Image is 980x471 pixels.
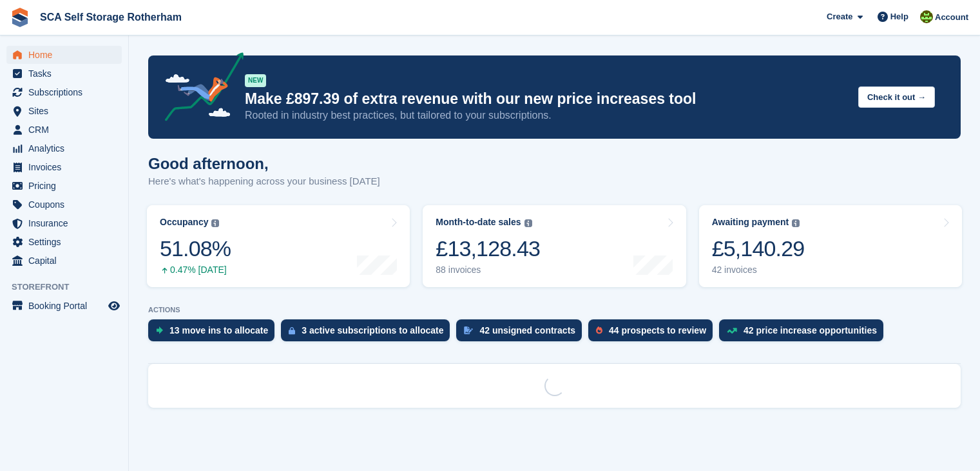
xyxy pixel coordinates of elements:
a: Awaiting payment £5,140.29 42 invoices [699,205,962,287]
span: Create [827,10,852,23]
img: contract_signature_icon-13c848040528278c33f63329250d36e43548de30e8caae1d1a13099fd9432cc5.svg [464,326,473,334]
img: icon-info-grey-7440780725fd019a000dd9b08b2336e03edf1995a4989e88bcd33f0948082b44.svg [524,219,532,227]
div: Month-to-date sales [436,217,521,228]
a: 13 move ins to allocate [148,319,281,348]
a: 44 prospects to review [588,319,719,348]
span: Settings [28,233,106,251]
img: icon-info-grey-7440780725fd019a000dd9b08b2336e03edf1995a4989e88bcd33f0948082b44.svg [792,219,800,227]
h1: Good afternoon, [148,155,380,172]
div: 13 move ins to allocate [169,325,268,336]
a: menu [6,121,122,139]
img: price_increase_opportunities-93ffe204e8149a01c8c9dc8f82e8f89637d9d84a8eef4429ea346261dce0b2c0.svg [727,328,737,334]
img: prospect-51fa495bee0391a8d652442698ab0144808aea92771e9ea1ae160a38d050c398.svg [596,326,602,334]
div: £13,128.43 [436,235,540,262]
div: 0.47% [DATE] [160,265,231,276]
a: 42 price increase opportunities [719,319,890,348]
p: Rooted in industry best practices, but tailored to your subscriptions. [245,108,848,123]
a: 42 unsigned contracts [456,319,588,348]
div: 3 active subscriptions to allocate [302,325,443,336]
a: menu [6,233,122,251]
a: Month-to-date sales £13,128.43 88 invoices [423,205,686,287]
a: menu [6,83,122,101]
span: Sites [28,102,106,120]
span: Analytics [28,139,106,157]
span: Home [28,46,106,64]
a: menu [6,252,122,270]
img: icon-info-grey-7440780725fd019a000dd9b08b2336e03edf1995a4989e88bcd33f0948082b44.svg [211,219,219,227]
button: Check it out → [858,86,935,108]
span: Booking Portal [28,297,106,315]
span: Invoices [28,158,106,176]
div: 42 invoices [712,265,805,276]
img: move_ins_to_allocate_icon-fdf77a2bb77ea45bf5b3d319d69a93e2d87916cf1d5bf7949dd705db3b84f3ca.svg [156,326,163,334]
span: Capital [28,252,106,270]
span: Account [935,11,968,24]
span: Coupons [28,195,106,214]
a: menu [6,297,122,315]
a: menu [6,195,122,214]
a: menu [6,46,122,64]
div: Awaiting payment [712,217,789,228]
a: Preview store [106,298,122,314]
img: price-adjustments-announcement-icon-8257ccfd72463d97f412b2fc003d46551f7dbcb40ab6d574587a9cd5c0d94... [154,52,244,126]
img: active_subscription_to_allocate_icon-d502201f5373d7db506a760aba3b589e785aa758c864c3986d89f69b8ff3... [289,326,295,335]
p: Make £897.39 of extra revenue with our new price increases tool [245,90,848,108]
a: menu [6,177,122,195]
span: Tasks [28,65,106,83]
span: Pricing [28,177,106,195]
a: Occupancy 51.08% 0.47% [DATE] [147,205,410,287]
a: menu [6,65,122,83]
span: Help [890,10,908,23]
div: 42 unsigned contracts [479,325,575,336]
a: menu [6,139,122,157]
div: 42 price increase opportunities [744,325,877,336]
a: menu [6,214,122,232]
div: 51.08% [160,235,231,262]
span: Subscriptions [28,83,106,101]
a: SCA Self Storage Rotherham [35,6,187,28]
a: menu [6,158,122,176]
p: Here's what's happening across your business [DATE] [148,174,380,189]
div: 88 invoices [436,265,540,276]
p: ACTIONS [148,306,961,314]
div: 44 prospects to review [609,325,706,336]
div: NEW [245,74,266,87]
span: Insurance [28,214,106,232]
div: Occupancy [160,217,208,228]
div: £5,140.29 [712,235,805,262]
a: 3 active subscriptions to allocate [281,319,456,348]
img: stora-icon-8386f47178a22dfd0bd8f6a31ec36ba5ce8667c1dd55bd0f319d3a0aa187defe.svg [10,8,30,27]
span: CRM [28,121,106,139]
span: Storefront [12,281,128,294]
a: menu [6,102,122,120]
